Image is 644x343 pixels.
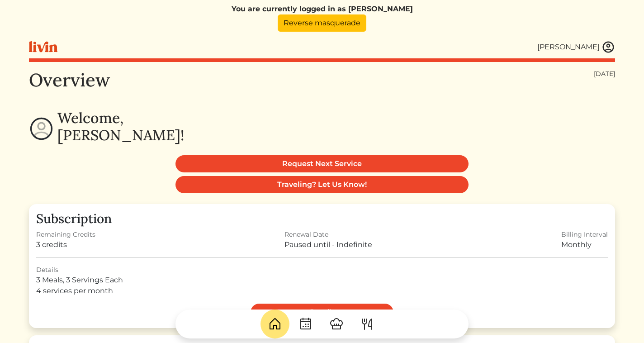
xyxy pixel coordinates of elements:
img: livin-logo-a0d97d1a881af30f6274990eb6222085a2533c92bbd1e4f22c21b4f0d0e3210c.svg [29,41,57,52]
div: Remaining Credits [36,230,95,239]
img: CalendarDots-5bcf9d9080389f2a281d69619e1c85352834be518fbc73d9501aef674afc0d57.svg [298,317,313,331]
img: user_account-e6e16d2ec92f44fc35f99ef0dc9cddf60790bfa021a6ecb1c896eb5d2907b31c.svg [601,40,615,54]
img: House-9bf13187bcbb5817f509fe5e7408150f90897510c4275e13d0d5fca38e0b5951.svg [268,317,282,331]
div: Renewal Date [284,230,372,239]
div: Paused until - Indefinite [284,239,372,250]
h3: Subscription [36,211,608,227]
img: ForkKnife-55491504ffdb50bab0c1e09e7649658475375261d09fd45db06cec23bce548bf.svg [360,317,374,331]
div: 4 services per month [36,286,608,296]
div: [DATE] [594,69,615,79]
div: 3 credits [36,239,95,250]
div: Billing Interval [561,230,608,239]
img: profile-circle-6dcd711754eaac681cb4e5fa6e5947ecf152da99a3a386d1f417117c42b37ef2.svg [29,116,54,141]
div: [PERSON_NAME] [537,42,600,52]
div: Monthly [561,239,608,250]
a: Request Next Service [175,155,469,172]
div: 3 Meals, 3 Servings Each [36,275,608,286]
h2: Welcome, [PERSON_NAME]! [57,110,184,144]
h1: Overview [29,69,110,91]
a: Traveling? Let Us Know! [175,176,469,193]
a: Reverse masquerade [278,14,366,32]
img: ChefHat-a374fb509e4f37eb0702ca99f5f64f3b6956810f32a249b33092029f8484b388.svg [329,317,344,331]
div: Details [36,265,608,275]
